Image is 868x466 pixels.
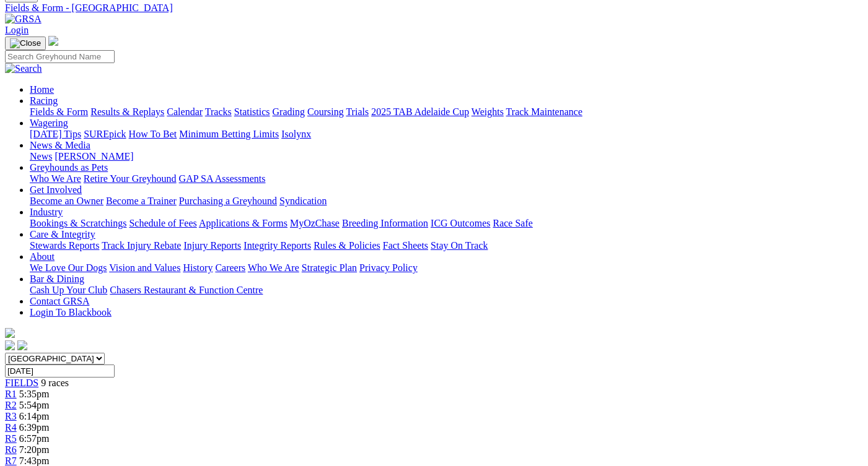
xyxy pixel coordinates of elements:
a: Home [30,84,54,95]
a: Fields & Form [30,106,88,117]
a: Who We Are [248,262,299,273]
a: Integrity Reports [243,240,311,251]
a: Purchasing a Greyhound [179,196,277,206]
a: About [30,251,55,262]
img: Close [10,38,41,48]
a: R3 [5,411,17,421]
a: Privacy Policy [359,262,418,273]
a: R1 [5,389,17,399]
a: Stewards Reports [30,240,99,251]
a: News [30,151,52,162]
a: Become a Trainer [106,196,177,206]
span: R6 [5,444,17,455]
a: Breeding Information [342,218,428,228]
a: Greyhounds as Pets [30,162,108,173]
a: Care & Integrity [30,229,95,239]
div: Care & Integrity [30,240,863,251]
img: logo-grsa-white.png [48,36,58,46]
a: Industry [30,207,63,217]
a: Vision and Values [109,262,180,273]
div: Industry [30,218,863,229]
a: Injury Reports [183,240,241,251]
button: Toggle navigation [5,37,46,50]
a: FIELDS [5,378,38,388]
a: Bookings & Scratchings [30,218,126,228]
a: R2 [5,400,17,410]
a: Cash Up Your Club [30,285,107,295]
a: Minimum Betting Limits [179,129,279,139]
span: 6:39pm [19,422,50,433]
a: Login To Blackbook [30,307,112,317]
a: [PERSON_NAME] [55,151,133,162]
div: Greyhounds as Pets [30,173,863,184]
a: SUREpick [84,129,126,139]
a: Trials [346,106,369,117]
a: How To Bet [129,129,177,139]
div: Get Involved [30,196,863,207]
a: Results & Replays [90,106,164,117]
span: 9 races [41,378,69,388]
a: Become an Owner [30,196,103,206]
a: Chasers Restaurant & Function Centre [110,285,263,295]
a: Statistics [234,106,270,117]
a: GAP SA Assessments [179,173,266,184]
a: News & Media [30,140,90,150]
img: twitter.svg [17,340,27,350]
span: 6:14pm [19,411,50,421]
a: Wagering [30,118,68,128]
span: 7:20pm [19,444,50,455]
a: Applications & Forms [199,218,287,228]
a: Careers [215,262,245,273]
a: Race Safe [493,218,532,228]
a: Calendar [167,106,203,117]
a: Get Involved [30,184,82,195]
span: 5:54pm [19,400,50,410]
a: Racing [30,95,58,106]
a: R4 [5,422,17,433]
a: Syndication [279,196,327,206]
a: Fields & Form - [GEOGRAPHIC_DATA] [5,2,863,14]
a: Weights [471,106,504,117]
a: R5 [5,433,17,444]
span: 5:35pm [19,389,50,399]
a: Stay On Track [431,240,488,251]
a: Grading [273,106,305,117]
input: Search [5,50,115,63]
a: Rules & Policies [313,240,380,251]
a: Fact Sheets [383,240,428,251]
div: Bar & Dining [30,285,863,296]
a: Strategic Plan [302,262,357,273]
a: We Love Our Dogs [30,262,107,273]
img: facebook.svg [5,340,15,350]
a: MyOzChase [290,218,340,228]
a: R7 [5,455,17,466]
a: Contact GRSA [30,296,89,306]
img: Search [5,63,42,74]
div: News & Media [30,151,863,162]
a: Tracks [205,106,232,117]
span: 7:43pm [19,455,50,466]
a: Who We Are [30,173,81,184]
a: [DATE] Tips [30,129,81,139]
a: Schedule of Fees [129,218,196,228]
a: Login [5,25,28,35]
div: Wagering [30,129,863,140]
a: Retire Your Greyhound [84,173,177,184]
img: logo-grsa-white.png [5,328,15,338]
a: Isolynx [281,129,311,139]
a: ICG Outcomes [431,218,490,228]
span: 6:57pm [19,433,50,444]
img: GRSA [5,14,42,25]
a: Bar & Dining [30,274,84,284]
div: About [30,262,863,274]
a: 2025 TAB Adelaide Cup [371,106,469,117]
input: Select date [5,365,115,378]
